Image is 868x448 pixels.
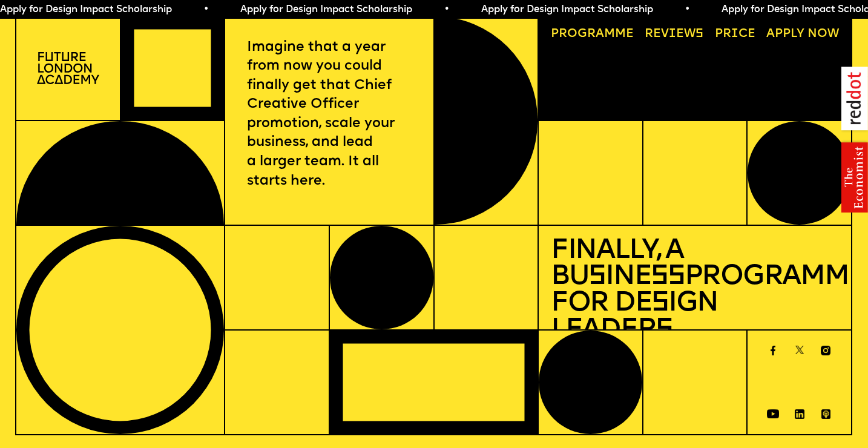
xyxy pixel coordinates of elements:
a: Reviews [639,22,709,47]
span: s [656,317,672,344]
a: Price [709,22,761,47]
span: ss [651,263,684,291]
span: • [444,5,449,15]
a: Apply now [760,22,845,47]
span: s [588,263,605,291]
p: Imagine that a year from now you could finally get that Chief Creative Officer promotion, scale y... [247,38,412,191]
h1: Finally, a Bu ine Programme for De ign Leader [551,238,839,343]
span: • [203,5,209,15]
span: s [651,290,668,317]
span: a [596,28,604,40]
a: Programme [545,22,640,47]
span: A [766,28,775,40]
span: • [685,5,690,15]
